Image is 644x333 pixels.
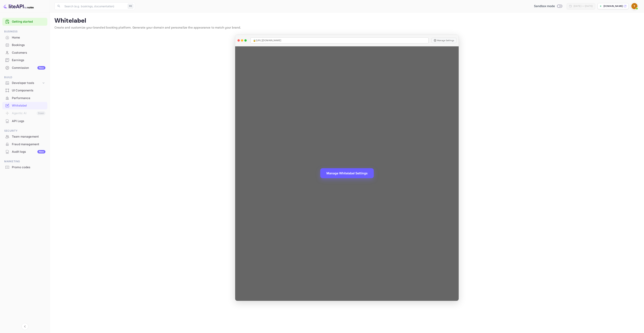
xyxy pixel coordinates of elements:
[12,66,45,70] div: Commission
[2,34,47,41] div: Home
[12,20,45,24] a: Getting started
[2,64,47,71] a: CommissionNew
[2,117,47,125] div: API Logs
[253,39,281,42] span: 🔒 [URL][DOMAIN_NAME]
[2,30,47,34] span: Business
[2,159,47,164] span: Marketing
[54,17,639,25] p: Whitelabel
[2,57,47,64] div: Earnings
[128,4,133,9] div: ⌘K
[12,58,45,62] div: Earnings
[3,3,34,9] img: LiteAPI logo
[2,141,47,148] div: Fraud management
[12,43,45,47] div: Bookings
[2,49,47,57] div: Customers
[21,323,28,330] button: Collapse navigation
[12,51,45,55] div: Customers
[2,94,47,102] a: Performance
[2,34,47,41] a: Home
[2,133,47,140] a: Team management
[2,49,47,56] a: Customers
[320,168,374,178] button: Manage Whitelabel Settings
[54,25,639,30] p: Create and customize your branded booking platform. Generate your domain and personalize the appe...
[12,103,45,108] div: Whitelabel
[12,88,45,93] div: UI Components
[2,41,47,49] div: Bookings
[12,135,45,139] div: Team management
[631,3,637,9] img: tripCheckiner
[12,150,45,154] div: Audit logs
[2,117,47,125] a: API Logs
[534,4,555,8] span: Sandbox mode
[2,18,47,26] div: Getting started
[12,119,45,123] div: API Logs
[2,87,47,94] a: UI Components
[12,165,45,170] div: Promo codes
[37,66,45,70] div: New
[12,35,45,40] div: Home
[2,102,47,109] div: Whitelabel
[532,4,564,8] div: Switch to Production mode
[2,141,47,148] a: Fraud management
[62,2,126,10] input: Search (e.g. bookings, documentation)
[12,142,45,147] div: Fraud management
[2,148,47,156] div: Audit logsNew
[2,164,47,171] a: Promo codes
[2,94,47,102] div: Performance
[2,148,47,155] a: Audit logsNew
[37,150,45,153] div: New
[573,4,593,8] div: [DATE] — [DATE]
[603,4,623,8] p: [DOMAIN_NAME]
[2,57,47,64] a: Earnings
[2,75,47,80] span: Build
[2,41,47,48] a: Bookings
[2,102,47,109] a: Whitelabel
[12,96,45,100] div: Performance
[12,81,42,85] div: Developer tools
[2,129,47,133] span: Security
[432,38,456,43] button: Manage Settings
[2,164,47,171] div: Promo codes
[2,80,47,86] div: Developer tools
